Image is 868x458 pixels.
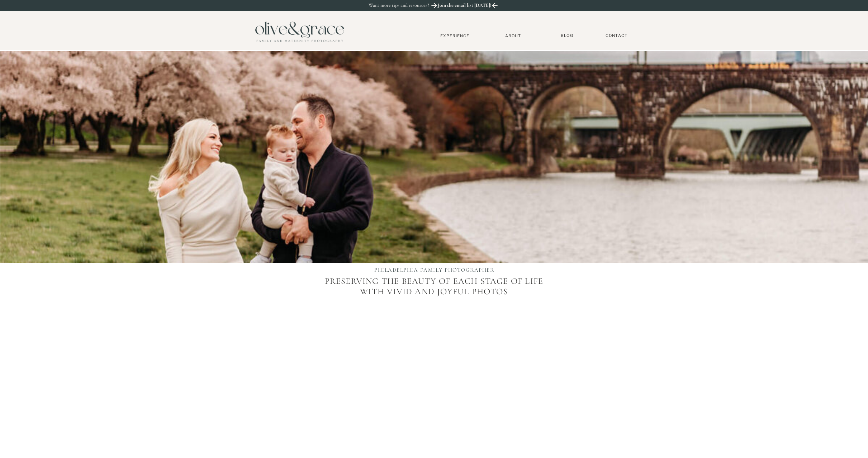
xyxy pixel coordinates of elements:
[502,33,524,38] a: About
[319,276,549,321] p: Preserving the beauty of each stage of life with vivid and joyful photos
[431,33,479,38] a: Experience
[602,33,631,38] a: Contact
[558,33,576,38] a: BLOG
[358,267,511,275] h1: PHILADELPHIA FAMILY PHOTOGRAPHER
[437,3,492,10] a: Join the email list [DATE]!
[369,3,445,9] p: Want more tips and resources?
